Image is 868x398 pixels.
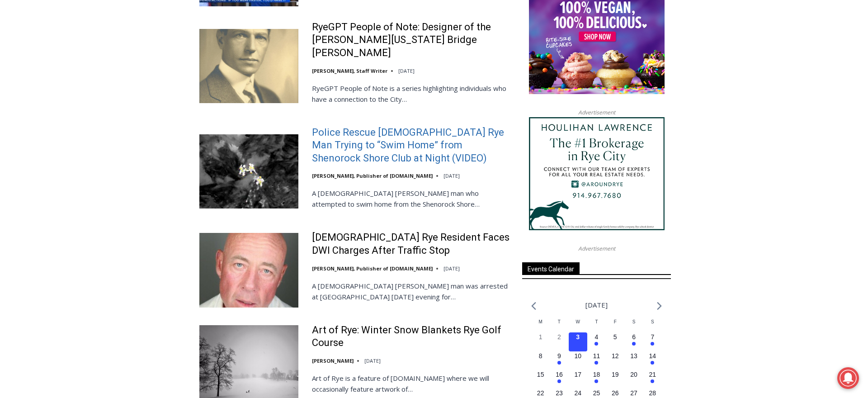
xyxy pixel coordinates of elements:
[612,352,619,360] time: 12
[624,318,643,332] div: Saturday
[574,389,581,397] time: 24
[606,318,624,332] div: Friday
[531,318,550,332] div: Monday
[606,370,624,389] button: 19
[587,351,606,370] button: 11 Has events
[557,379,561,383] em: Has events
[587,332,606,351] button: 4 Has events
[312,172,433,179] a: [PERSON_NAME], Publisher of [DOMAIN_NAME]
[630,389,637,397] time: 27
[556,389,563,397] time: 23
[312,324,510,350] a: Art of Rye: Winter Snow Blankets Rye Golf Course
[398,67,415,74] time: [DATE]
[539,333,542,341] time: 1
[576,319,580,324] span: W
[614,319,617,324] span: F
[651,379,654,383] em: Has events
[651,319,654,324] span: S
[312,83,510,104] p: RyeGPT People of Note is a series highlighting individuals who have a connection to the City…
[593,352,600,360] time: 11
[587,318,606,332] div: Thursday
[93,57,133,108] div: "...watching a master [PERSON_NAME] chef prepare an omakase meal is fascinating dinner theater an...
[443,265,460,272] time: [DATE]
[312,280,510,302] p: A [DEMOGRAPHIC_DATA] [PERSON_NAME] man was arrested at [GEOGRAPHIC_DATA] [DATE] evening for…
[531,370,550,389] button: 15
[651,361,654,365] em: Has events
[585,299,608,311] li: [DATE]
[312,21,510,60] a: RyeGPT People of Note: Designer of the [PERSON_NAME][US_STATE] Bridge [PERSON_NAME]
[539,352,542,360] time: 8
[531,351,550,370] button: 8
[529,117,665,230] a: Houlihan Lawrence The #1 Brokerage in Rye City
[550,332,568,351] button: 2
[537,371,544,378] time: 15
[557,352,561,360] time: 9
[624,332,643,351] button: 6 Has events
[522,262,580,275] span: Events Calendar
[612,389,619,397] time: 26
[236,90,419,110] span: Intern @ [DOMAIN_NAME]
[595,333,599,341] time: 4
[312,265,433,272] a: [PERSON_NAME], Publisher of [DOMAIN_NAME]
[649,371,656,378] time: 21
[594,379,598,383] em: Has events
[312,126,510,165] a: Police Rescue [DEMOGRAPHIC_DATA] Rye Man Trying to “Swim Home” from Shenorock Shore Club at Night...
[576,333,580,341] time: 3
[199,134,298,208] img: Police Rescue 51 Year Old Rye Man Trying to “Swim Home” from Shenorock Shore Club at Night (VIDEO)
[312,357,354,364] a: [PERSON_NAME]
[595,319,598,324] span: T
[217,88,438,113] a: Intern @ [DOMAIN_NAME]
[556,371,563,378] time: 16
[643,318,662,332] div: Sunday
[550,370,568,389] button: 16 Has events
[550,351,568,370] button: 9 Has events
[574,352,581,360] time: 10
[537,389,544,397] time: 22
[312,188,510,209] p: A [DEMOGRAPHIC_DATA] [PERSON_NAME] man who attempted to swim home from the Shenorock Shore…
[312,67,387,74] a: [PERSON_NAME], Staff Writer
[657,302,662,310] a: Next month
[574,371,581,378] time: 17
[594,342,598,346] em: Has events
[569,108,624,117] span: Advertisement
[624,370,643,389] button: 20
[558,319,561,324] span: T
[651,333,654,341] time: 7
[593,389,600,397] time: 25
[550,318,568,332] div: Tuesday
[651,342,654,346] em: Has events
[632,342,636,346] em: Has events
[557,361,561,365] em: Has events
[649,352,656,360] time: 14
[569,244,624,253] span: Advertisement
[199,233,298,307] img: 56-Year-Old Rye Resident Faces DWI Charges After Traffic Stop
[613,333,617,341] time: 5
[632,333,636,341] time: 6
[632,319,636,324] span: S
[569,318,587,332] div: Wednesday
[312,373,510,394] p: Art of Rye is a feature of [DOMAIN_NAME] where we will occasionally feature artwork of…
[569,370,587,389] button: 17
[557,333,561,341] time: 2
[630,371,637,378] time: 20
[569,332,587,351] button: 3
[531,302,536,310] a: Previous month
[606,332,624,351] button: 5
[593,371,600,378] time: 18
[624,351,643,370] button: 13
[531,332,550,351] button: 1
[587,370,606,389] button: 18 Has events
[643,370,662,389] button: 21 Has events
[649,389,656,397] time: 28
[594,361,598,365] em: Has events
[606,351,624,370] button: 12
[643,351,662,370] button: 14 Has events
[630,352,637,360] time: 13
[199,29,298,103] img: RyeGPT People of Note: Designer of the George Washington Bridge Othmar Ammann
[0,91,91,113] a: Open Tues. - Sun. [PHONE_NUMBER]
[364,357,381,364] time: [DATE]
[569,351,587,370] button: 10
[3,93,89,128] span: Open Tues. - Sun. [PHONE_NUMBER]
[643,332,662,351] button: 7 Has events
[538,319,542,324] span: M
